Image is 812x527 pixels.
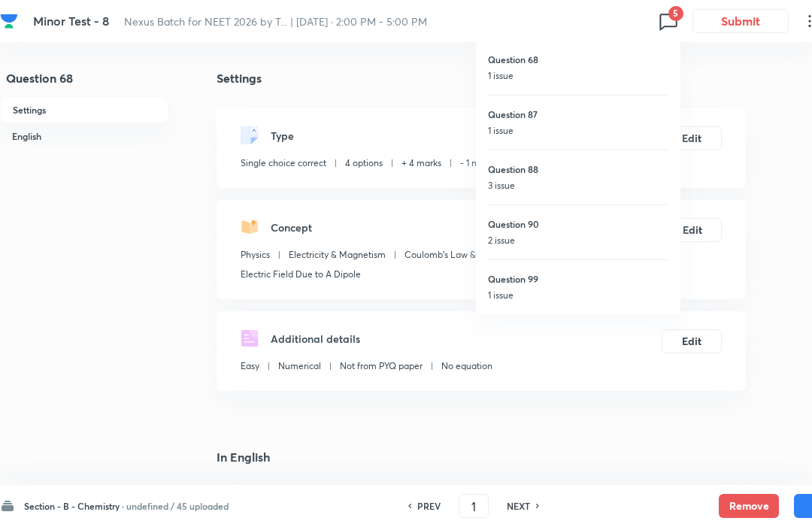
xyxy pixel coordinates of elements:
[488,217,668,231] h6: Question 90
[488,53,668,66] h6: Question 68
[488,162,668,176] h6: Question 88
[488,69,668,83] p: 1 issue
[488,179,668,192] p: 3 issue
[488,234,668,247] p: 2 issue
[488,108,668,121] h6: Question 87
[488,289,668,302] p: 1 issue
[488,124,668,138] p: 1 issue
[488,272,668,286] h6: Question 99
